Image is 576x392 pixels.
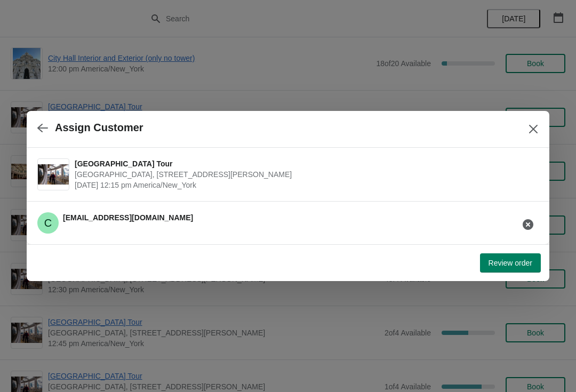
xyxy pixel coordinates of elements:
[480,253,541,273] button: Review order
[75,180,533,190] span: [DATE] 12:15 pm America/New_York
[44,217,52,229] text: C
[489,259,532,267] span: Review order
[75,158,533,169] span: [GEOGRAPHIC_DATA] Tour
[38,164,69,185] img: City Hall Tower Tour | City Hall Visitor Center, 1400 John F Kennedy Boulevard Suite 121, Philade...
[524,119,543,139] button: Close
[37,212,59,234] span: Cynsara@comcast.net
[63,213,193,222] span: [EMAIL_ADDRESS][DOMAIN_NAME]
[75,169,533,180] span: [GEOGRAPHIC_DATA], [STREET_ADDRESS][PERSON_NAME]
[55,122,143,134] h2: Assign Customer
